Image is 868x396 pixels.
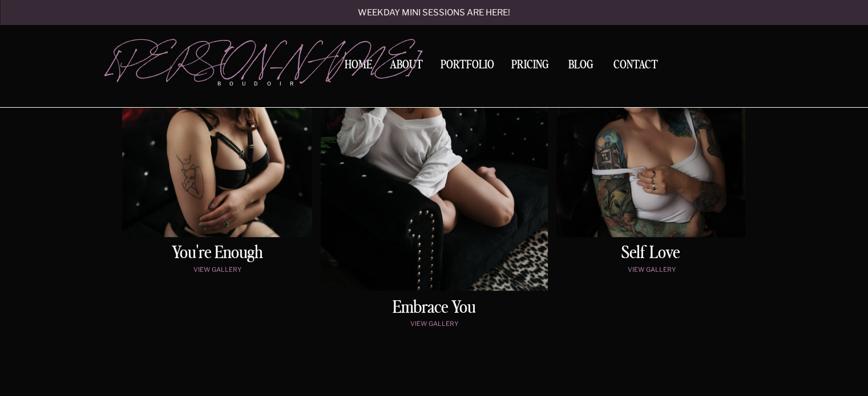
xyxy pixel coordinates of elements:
a: embrace You [339,299,530,317]
a: view gallery [559,266,744,276]
a: Contact [609,59,663,71]
a: Weekday mini sessions are here! [328,9,541,18]
a: view gallery [342,320,527,330]
a: Pricing [508,59,552,75]
p: boudoir [217,80,312,88]
a: Self love [557,244,745,263]
a: view gallery [125,266,310,276]
a: You're enough [125,244,310,263]
a: BLOG [563,59,599,70]
a: Portfolio [437,59,498,75]
a: [PERSON_NAME] [107,40,312,75]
